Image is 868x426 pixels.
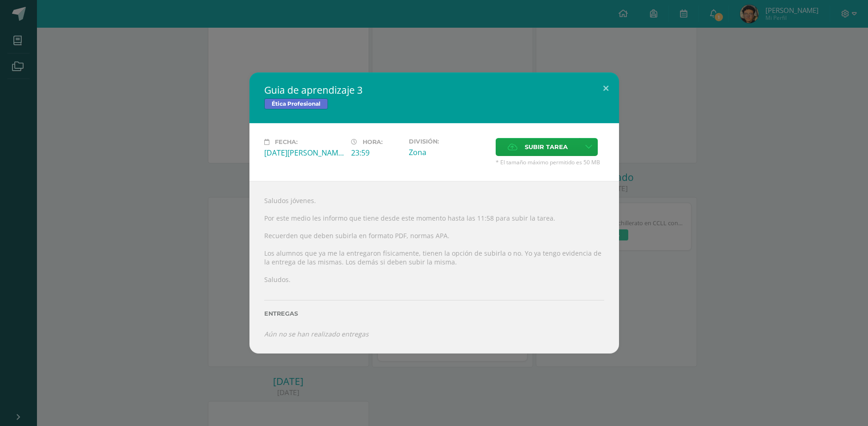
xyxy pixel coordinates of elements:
[264,84,604,96] h2: Guia de aprendizaje 3
[525,138,568,156] span: Subir tarea
[264,98,328,109] span: Ética Profesional
[275,138,297,145] span: Fecha:
[409,147,488,157] div: Zona
[264,330,369,338] i: Aún no se han realizado entregas
[351,148,401,158] div: 23:59
[264,148,344,158] div: [DATE][PERSON_NAME]
[496,158,604,166] span: * El tamaño máximo permitido es 50 MB
[363,138,382,145] span: Hora:
[249,181,619,353] div: Saludos jóvenes. Por este medio les informo que tiene desde este momento hasta las 11:58 para sub...
[593,72,619,104] button: Close (Esc)
[264,310,604,317] label: Entregas
[409,138,488,145] label: División:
